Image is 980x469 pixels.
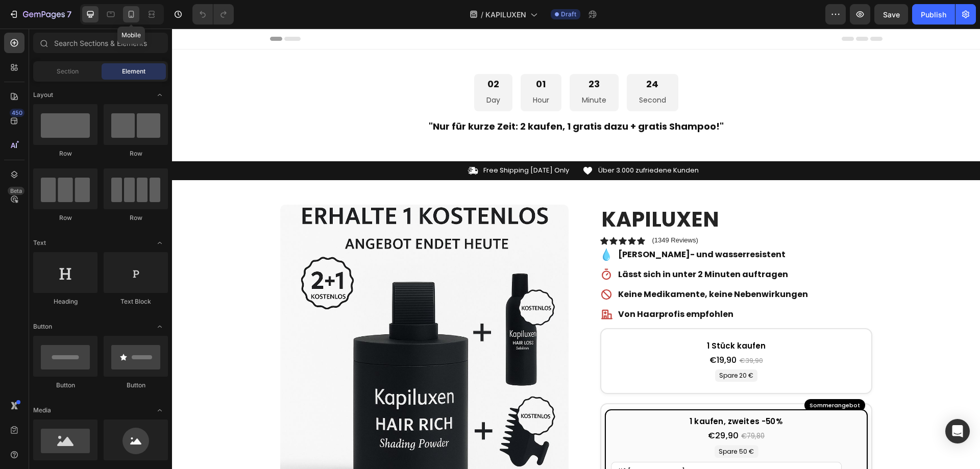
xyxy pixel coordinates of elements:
div: Sommerangebot [632,371,693,383]
div: 23 [410,50,434,61]
div: Undo/Redo [192,4,234,24]
strong: Keine Medikamente, keine Nebenwirkungen [446,260,636,271]
input: Search Sections & Elements [33,33,168,53]
span: Toggle open [152,318,168,335]
p: Über 3.000 zufriedene Kunden [426,138,527,146]
div: Button [33,381,97,390]
div: 1 Stück kaufen [440,312,688,324]
button: 7 [4,4,76,24]
div: Row [33,213,97,223]
span: Media [33,406,51,415]
span: Section [57,67,79,76]
p: 7 [67,8,71,20]
div: Row [104,213,168,223]
span: Button [33,322,52,331]
div: Spare 50 € [542,416,586,429]
div: Publish [921,9,946,20]
span: Layout [33,90,53,100]
div: Spare 20 € [543,341,585,353]
div: 24 [467,50,494,61]
div: Button [104,381,168,390]
p: Day [314,65,328,78]
div: 02 [314,50,328,61]
strong: Von Haarprofis empfohlen [446,280,561,291]
strong: Lässt sich in unter 2 Minuten auftragen [446,240,616,252]
button: Save [874,4,908,24]
div: €19,90 [440,326,688,338]
span: / [481,9,483,20]
span: Draft [561,10,576,19]
h1: KAPILUXEN [428,176,700,205]
strong: [PERSON_NAME]- und wasserresistent [446,220,614,232]
strong: "Nur für kurze Zeit: 2 kaufen, 1 gratis dazu + gratis Shampoo!" [257,91,552,104]
div: Beta [8,187,24,195]
div: 1 kaufen, zweites -50% [439,387,690,399]
div: Open Intercom Messenger [945,419,970,443]
span: KAPILUXEN [485,9,526,20]
div: 01 [361,50,377,61]
span: Element [122,67,145,76]
button: Publish [912,4,955,24]
span: Toggle open [152,235,168,251]
div: Text Block [104,297,168,306]
p: Second [467,65,494,78]
span: Toggle open [152,402,168,418]
div: 450 [10,109,24,117]
div: Heading [33,297,97,306]
div: €29,90 [439,401,690,413]
p: Hour [361,65,377,78]
p: (1349 Reviews) [480,208,526,216]
p: Free Shipping [DATE] Only [311,138,397,146]
div: Row [104,149,168,158]
span: €79,80 [569,402,593,412]
iframe: Design area [172,29,980,469]
span: Save [883,10,900,19]
span: Toggle open [152,87,168,103]
p: Minute [410,65,434,78]
div: Row [33,149,97,158]
span: €39,90 [568,327,591,337]
span: Text [33,238,46,248]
